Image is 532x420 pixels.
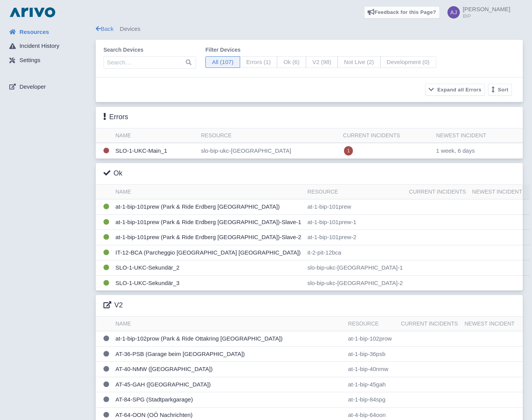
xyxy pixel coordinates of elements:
[406,185,469,199] th: Current Incidents
[198,143,340,159] td: slo-bip-ukc-[GEOGRAPHIC_DATA]
[198,128,340,143] th: Resource
[337,56,381,68] span: Not Live (2)
[304,185,406,199] th: Resource
[112,185,304,199] th: Name
[112,230,304,245] td: at-1-bip-101prew (Park & Ride Erdberg [GEOGRAPHIC_DATA])-Slave-2
[398,317,462,331] th: Current Incidents
[112,214,304,230] td: at-1-bip-101prew (Park & Ride Erdberg [GEOGRAPHIC_DATA])-Slave-1
[345,377,398,392] td: at-1-bip-45gah
[306,56,338,68] span: V2 (98)
[8,6,57,19] img: logo
[380,56,436,68] span: Development (0)
[112,377,345,392] td: AT-45-GAH ([GEOGRAPHIC_DATA])
[463,6,510,12] span: [PERSON_NAME]
[112,362,345,377] td: AT-40-NMW ([GEOGRAPHIC_DATA])
[3,39,96,54] a: Incident History
[443,6,510,19] a: [PERSON_NAME] BIP
[103,46,196,54] label: Search Devices
[469,185,530,199] th: Newest Incident
[103,169,122,178] h3: Ok
[240,56,277,68] span: Errors (1)
[112,143,198,159] td: SLO-1-UKC-Main_1
[345,346,398,362] td: at-1-bip-36psb
[461,317,523,331] th: Newest Incident
[96,25,523,34] div: Devices
[304,275,406,290] td: slo-bip-ukc-[GEOGRAPHIC_DATA]-2
[112,199,304,215] td: at-1-bip-101prew (Park & Ride Erdberg [GEOGRAPHIC_DATA])
[112,260,304,276] td: SLO-1-UKC-Sekundär_2
[304,245,406,260] td: it-2-pit-12bca
[436,147,475,154] span: 1 week, 6 days
[345,317,398,331] th: Resource
[344,146,353,155] span: 1
[19,42,59,51] span: Incident History
[19,83,46,91] span: Developer
[345,362,398,377] td: at-1-bip-40nmw
[205,56,240,68] span: All (107)
[277,56,306,68] span: Ok (6)
[112,317,345,331] th: Name
[19,56,40,65] span: Settings
[205,46,436,54] label: Filter Devices
[304,214,406,230] td: at-1-bip-101prew-1
[364,6,440,19] a: Feedback for this Page?
[345,392,398,408] td: at-1-bip-84spg
[112,346,345,362] td: AT-36-PSB (Garage beim [GEOGRAPHIC_DATA])
[3,25,96,39] a: Resources
[103,301,123,310] h3: V2
[112,245,304,260] td: IT-12-BCA (Parcheggio [GEOGRAPHIC_DATA] [GEOGRAPHIC_DATA])
[340,128,433,143] th: Current Incidents
[3,79,96,94] a: Developer
[96,25,114,32] a: Back
[103,56,196,69] input: Search…
[112,275,304,290] td: SLO-1-UKC-Sekundär_3
[112,392,345,408] td: AT-84-SPG (Stadtparkgarage)
[19,28,49,37] span: Resources
[463,13,510,19] small: BIP
[433,128,523,143] th: Newest Incident
[304,230,406,245] td: at-1-bip-101prew-2
[488,84,512,96] button: Sort
[103,113,128,121] h3: Errors
[345,331,398,347] td: at-1-bip-102prow
[3,53,96,68] a: Settings
[425,84,485,96] button: Expand all Errors
[112,128,198,143] th: Name
[304,199,406,215] td: at-1-bip-101prew
[304,260,406,276] td: slo-bip-ukc-[GEOGRAPHIC_DATA]-1
[112,331,345,347] td: at-1-bip-102prow (Park & Ride Ottakring [GEOGRAPHIC_DATA])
